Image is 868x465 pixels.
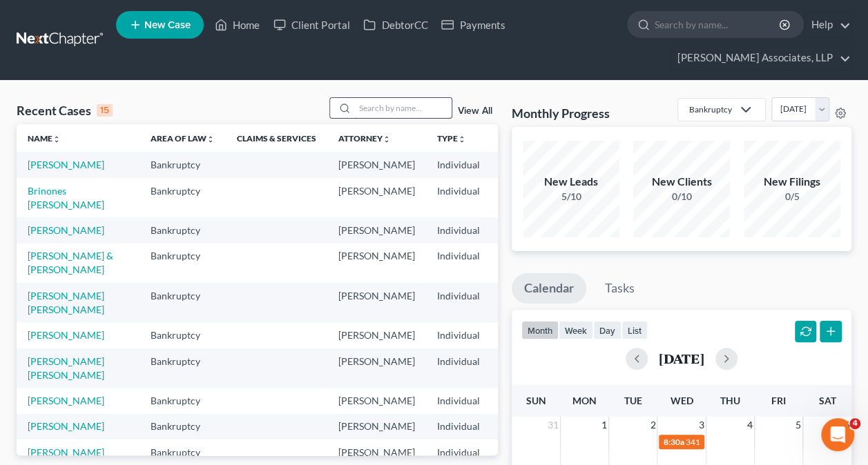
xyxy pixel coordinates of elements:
span: Mon [572,395,597,406]
div: New Leads [523,174,619,190]
a: Brinones [PERSON_NAME] [28,185,104,210]
a: DebtorCC [356,12,434,37]
a: [PERSON_NAME] [28,224,104,236]
span: 4 [746,417,754,433]
a: Typeunfold_more [437,133,466,144]
input: Search by name... [355,98,452,118]
td: KYWB [491,322,559,348]
a: Attorneyunfold_more [338,133,391,144]
td: [PERSON_NAME] [327,217,426,243]
div: 0/10 [633,190,730,204]
span: Thu [720,395,740,406]
td: Individual [426,217,491,243]
a: [PERSON_NAME] & [PERSON_NAME] [28,250,113,275]
input: Search by name... [655,12,781,37]
td: Bankruptcy [139,388,226,413]
a: [PERSON_NAME] [28,446,104,458]
span: 4 [849,418,860,429]
i: unfold_more [458,135,466,144]
a: Help [804,12,851,37]
span: 31 [546,417,560,433]
span: Sat [818,395,836,406]
td: Bankruptcy [139,217,226,243]
a: Nameunfold_more [28,133,61,144]
span: Fri [771,395,786,406]
td: [PERSON_NAME] [327,439,426,465]
td: [PERSON_NAME] [327,178,426,217]
th: Claims & Services [226,124,327,152]
span: 1 [600,417,608,433]
td: Bankruptcy [139,178,226,217]
div: New Clients [633,174,730,190]
a: Calendar [512,273,586,304]
a: View All [458,106,492,116]
span: Sun [526,395,546,406]
td: Individual [426,178,491,217]
td: Bankruptcy [139,283,226,322]
div: Recent Cases [17,102,113,119]
td: KYWB [491,388,559,413]
td: KYWB [491,348,559,388]
td: KYWB [491,283,559,322]
td: Individual [426,152,491,177]
td: KYWB [491,439,559,465]
td: [PERSON_NAME] [327,244,426,283]
td: Bankruptcy [139,439,226,465]
td: [PERSON_NAME] [327,388,426,413]
i: unfold_more [206,135,215,144]
a: Payments [434,12,512,37]
a: [PERSON_NAME] [28,420,104,432]
span: Wed [670,395,693,406]
button: month [521,321,559,339]
td: Individual [426,439,491,465]
td: Individual [426,348,491,388]
iframe: Intercom live chat [821,418,854,451]
h2: [DATE] [659,351,704,366]
a: [PERSON_NAME] [PERSON_NAME] [28,290,104,315]
td: Bankruptcy [139,152,226,177]
td: Bankruptcy [139,414,226,439]
span: New Case [144,20,191,30]
span: 341(a) meeting for [PERSON_NAME] [685,437,818,447]
h3: Monthly Progress [512,105,610,121]
a: Home [208,12,267,37]
td: Individual [426,388,491,413]
span: 6 [843,417,851,433]
td: Individual [426,414,491,439]
i: unfold_more [52,135,61,144]
a: Tasks [592,273,647,304]
td: [PERSON_NAME] [327,414,426,439]
td: [PERSON_NAME] [327,322,426,348]
i: unfold_more [383,135,391,144]
a: [PERSON_NAME] [28,159,104,170]
td: KYWB [491,152,559,177]
div: 15 [97,104,113,117]
td: KYWB [491,178,559,217]
td: Individual [426,322,491,348]
a: Area of Lawunfold_more [151,133,215,144]
span: 3 [697,417,706,433]
td: Individual [426,244,491,283]
span: 5 [794,417,802,433]
td: [PERSON_NAME] [327,283,426,322]
a: [PERSON_NAME] [28,329,104,341]
button: day [593,321,621,339]
td: INSB [491,414,559,439]
a: [PERSON_NAME] [PERSON_NAME] [28,355,104,381]
td: Bankruptcy [139,348,226,388]
td: Bankruptcy [139,322,226,348]
div: 0/5 [744,190,840,204]
td: Bankruptcy [139,244,226,283]
div: 5/10 [523,190,619,204]
div: New Filings [744,174,840,190]
span: 2 [648,417,657,433]
td: Individual [426,283,491,322]
td: KYWB [491,244,559,283]
td: KYWB [491,217,559,243]
button: week [559,321,593,339]
span: 8:30a [663,437,684,447]
button: list [621,321,648,339]
td: [PERSON_NAME] [327,152,426,177]
span: Tue [624,395,642,406]
td: [PERSON_NAME] [327,348,426,388]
